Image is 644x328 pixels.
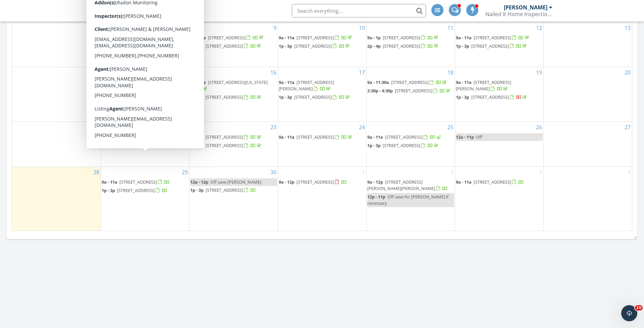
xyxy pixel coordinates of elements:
a: 1p - 3p [STREET_ADDRESS] [456,93,543,101]
a: 2:30p - 4:30p [STREET_ADDRESS] [367,88,451,94]
span: Off [476,134,482,140]
span: [STREET_ADDRESS] [117,142,155,148]
span: 12a - 11p [456,134,474,140]
span: 1p - 3p [190,94,204,100]
a: 1p - 3p [STREET_ADDRESS] [279,93,366,101]
span: [STREET_ADDRESS] [474,35,511,41]
a: Go to September 24, 2025 [358,122,366,133]
td: Go to September 13, 2025 [543,22,632,67]
span: [STREET_ADDRESS] [119,79,157,85]
span: [STREET_ADDRESS][US_STATE] [208,79,268,85]
a: 9a - 11a [STREET_ADDRESS] [102,178,189,186]
a: 1p - 3p [STREET_ADDRESS] [102,35,174,41]
a: 1p - 3p [STREET_ADDRESS] [456,42,543,50]
td: Go to September 17, 2025 [278,67,366,122]
span: [STREET_ADDRESS] [206,142,243,148]
span: [STREET_ADDRESS] [385,134,423,140]
a: 9a - 11a [STREET_ADDRESS] [190,34,277,42]
span: [STREET_ADDRESS] [474,179,511,185]
span: 1p - 3p [102,35,115,41]
td: Go to September 14, 2025 [12,67,101,122]
a: 1p - 4p [STREET_ADDRESS] [102,142,174,148]
span: [STREET_ADDRESS][PERSON_NAME][PERSON_NAME] [367,179,435,191]
a: Go to September 18, 2025 [446,67,455,78]
span: 9a - 12p [367,179,383,185]
a: 1p - 3p [STREET_ADDRESS] [190,142,277,150]
a: 9a - 11a [STREET_ADDRESS] [102,134,176,140]
td: Go to September 22, 2025 [101,122,189,167]
span: [STREET_ADDRESS] [383,43,420,49]
a: Go to September 12, 2025 [535,22,543,33]
a: 9a - 11a [STREET_ADDRESS] [456,179,524,185]
td: Go to September 12, 2025 [455,22,543,67]
a: 9a - 11a [STREET_ADDRESS] [367,133,454,141]
input: Search everything... [292,4,426,17]
a: 9a - 12p [STREET_ADDRESS] [279,179,347,185]
a: 9a - 11:30a [STREET_ADDRESS] [367,79,454,87]
a: 1p - 3p [STREET_ADDRESS] [190,43,262,49]
span: [STREET_ADDRESS] [383,142,420,148]
a: 9a - 11a [STREET_ADDRESS] [102,179,170,185]
span: 9a - 12p [279,179,294,185]
span: 1p - 3p [102,187,115,193]
a: 2:30p - 4:30p [STREET_ADDRESS] [367,87,454,95]
span: [STREET_ADDRESS] [297,179,334,185]
td: Go to September 15, 2025 [101,67,189,122]
td: Go to September 7, 2025 [12,22,101,67]
a: Go to September 8, 2025 [183,22,189,33]
a: Go to September 29, 2025 [180,167,189,178]
a: Go to September 9, 2025 [272,22,278,33]
a: 9a - 11a [STREET_ADDRESS][PERSON_NAME] [279,79,334,92]
span: [STREET_ADDRESS] [206,43,243,49]
a: 9a - 11a [STREET_ADDRESS] [102,133,189,141]
iframe: Intercom live chat [621,305,637,321]
a: 1p - 3p [STREET_ADDRESS] [190,142,262,148]
span: 9a - 11a [102,179,117,185]
a: 9a - 11a [STREET_ADDRESS] [102,79,189,87]
span: Off save for [PERSON_NAME] if necessary [367,194,448,206]
a: 9a - 11a [STREET_ADDRESS] [279,134,353,140]
a: 1p - 3p [STREET_ADDRESS] [279,42,366,50]
span: [STREET_ADDRESS] [391,79,429,85]
a: 9a - 11:30a [STREET_ADDRESS] [367,79,448,85]
a: Go to September 30, 2025 [269,167,278,178]
td: Go to September 29, 2025 [101,167,189,231]
a: Go to October 1, 2025 [361,167,366,178]
span: 9a - 11a [190,79,206,85]
span: [STREET_ADDRESS] [383,35,420,41]
span: 9a - 11a [279,134,294,140]
a: 1p - 3p [STREET_ADDRESS] [102,187,189,195]
a: 9a - 12p [STREET_ADDRESS][PERSON_NAME][PERSON_NAME] [367,178,454,193]
span: 9a - 11a [102,134,117,140]
a: 9a - 1p [STREET_ADDRESS] [190,134,262,140]
a: 9a - 11a [STREET_ADDRESS] [456,34,543,42]
span: 1p - 3p [456,43,469,49]
span: [STREET_ADDRESS][PERSON_NAME] [456,79,511,92]
span: 1p - 3:30p [102,88,121,94]
a: 1p - 3p [STREET_ADDRESS] [190,94,262,100]
span: 10 [635,305,643,311]
span: [STREET_ADDRESS] [208,35,246,41]
span: 9a - 11a [456,179,472,185]
a: Go to September 21, 2025 [92,122,101,133]
span: [STREET_ADDRESS] [206,94,243,100]
span: 9a - 1p [190,134,204,140]
td: Go to September 24, 2025 [278,122,366,167]
a: 1p - 3p [STREET_ADDRESS] [102,187,167,193]
td: Go to September 9, 2025 [189,22,278,67]
a: 9a - 11a [STREET_ADDRESS][US_STATE] [190,79,277,93]
a: 9a - 1p [STREET_ADDRESS] [367,34,454,42]
a: 2p - 4p [STREET_ADDRESS] [367,43,439,49]
span: [STREET_ADDRESS] [471,43,509,49]
span: [STREET_ADDRESS] [297,134,334,140]
span: [STREET_ADDRESS] [117,187,155,193]
span: 9a - 1p [367,35,381,41]
span: 9a - 11:30a [367,79,389,85]
a: Go to September 13, 2025 [623,22,632,33]
span: 2:30p - 4:30p [367,88,393,94]
a: 1p - 3p [STREET_ADDRESS] [190,42,277,50]
a: Go to September 20, 2025 [623,67,632,78]
td: Go to October 2, 2025 [366,167,455,231]
a: 9a - 11a [STREET_ADDRESS] [279,35,353,41]
td: Go to September 27, 2025 [543,122,632,167]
